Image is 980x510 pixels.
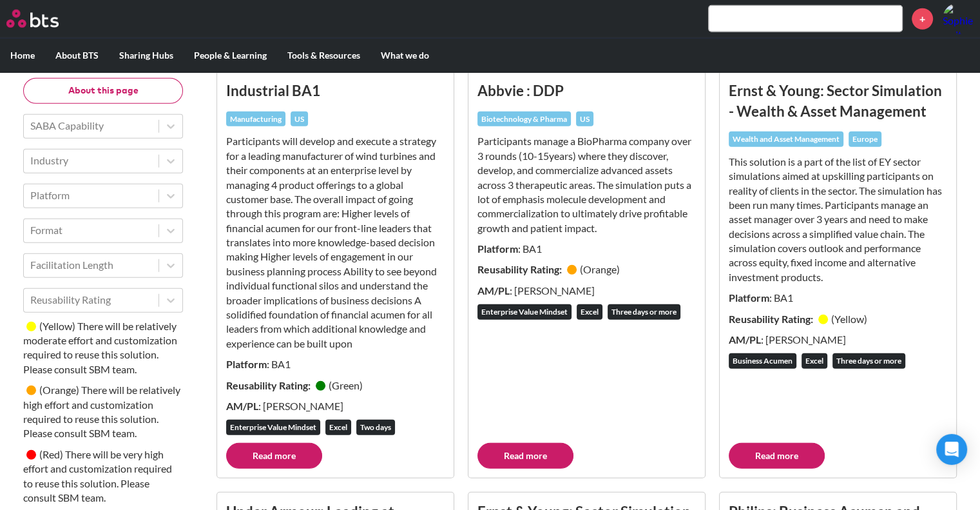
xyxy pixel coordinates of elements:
strong: Platform [477,242,518,255]
strong: AM/PL [729,333,761,346]
div: Three days or more [608,304,680,320]
p: Participants manage a BioPharma company over 3 rounds (10-15years) where they discover, develop, ... [477,134,696,235]
small: ( Yellow ) [831,313,867,325]
a: Go home [6,10,82,28]
div: Wealth and Asset Management [729,132,843,147]
label: People & Learning [184,39,277,72]
p: : [PERSON_NAME] [226,399,445,413]
div: Business Acumen [729,353,796,369]
strong: Platform [226,358,267,370]
p: : BA1 [477,242,696,256]
div: Europe [849,132,881,147]
div: Excel [802,353,827,369]
h3: Abbvie : DDP [477,81,696,101]
p: Participants will develop and execute a strategy for a leading manufacturer of wind turbines and ... [226,134,445,351]
label: What we do [370,39,439,72]
img: Sophie Gaito [943,3,974,34]
div: Three days or more [832,353,905,369]
div: US [291,112,308,127]
div: US [576,112,593,127]
div: Enterprise Value Mindset [477,304,572,320]
div: Excel [577,304,602,320]
div: Enterprise Value Mindset [226,420,320,435]
a: Read more [477,443,573,469]
strong: Reusability Rating: [729,313,815,325]
p: : [PERSON_NAME] [477,284,696,298]
small: ( Green ) [329,379,363,391]
p: : BA1 [729,291,947,305]
small: ( Red ) [39,447,63,460]
img: BTS Logo [6,10,59,28]
a: Read more [729,443,825,469]
strong: AM/PL [477,284,510,297]
strong: Reusability Rating: [477,263,564,275]
strong: AM/PL [226,400,258,412]
small: ( Orange ) [39,384,79,396]
label: Sharing Hubs [109,39,184,72]
small: There will be relatively high effort and customization required to reuse this solution. Please co... [23,384,180,439]
div: Biotechnology & Pharma [477,112,571,127]
div: Manufacturing [226,112,285,127]
small: There will be relatively moderate effort and customization required to reuse this solution. Pleas... [23,319,177,375]
label: Tools & Resources [277,39,370,72]
small: ( Yellow ) [39,319,75,331]
h3: Industrial BA1 [226,81,445,101]
div: Excel [325,420,351,435]
small: ( Orange ) [580,263,620,275]
button: About this page [23,77,183,103]
p: : BA1 [226,357,445,371]
div: Two days [356,420,395,435]
a: + [912,8,933,30]
div: Open Intercom Messenger [936,434,967,465]
label: About BTS [45,39,109,72]
strong: Reusability Rating: [226,379,312,391]
strong: Platform [729,291,769,304]
a: Read more [226,443,322,469]
p: This solution is a part of the list of EY sector simulations aimed at upskilling participants on ... [729,155,947,285]
small: There will be very high effort and customization required to reuse this solution. Please consult ... [23,447,172,503]
p: : [PERSON_NAME] [729,333,947,347]
a: Profile [943,3,974,34]
h3: Ernst & Young: Sector Simulation - Wealth & Asset Management [729,81,947,121]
